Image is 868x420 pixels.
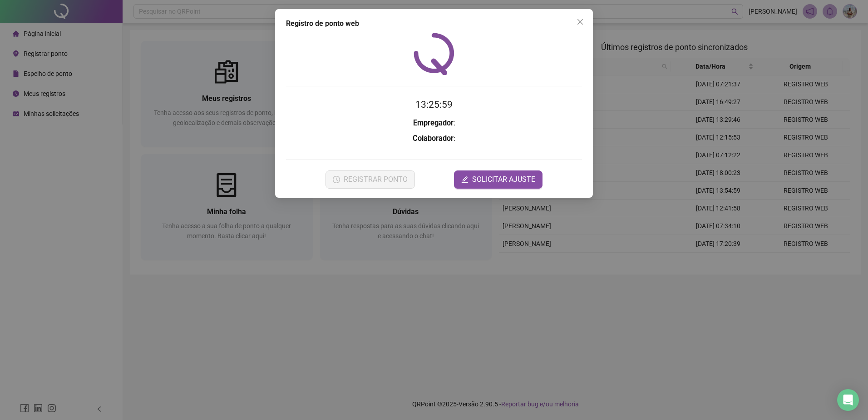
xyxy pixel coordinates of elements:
strong: Colaborador [413,134,454,143]
time: 13:25:59 [415,99,453,110]
div: Registro de ponto web [286,18,582,29]
span: SOLICITAR AJUSTE [472,174,535,185]
button: REGISTRAR PONTO [325,170,415,189]
strong: Empregador [413,119,454,127]
button: editSOLICITAR AJUSTE [454,170,542,189]
span: edit [461,176,469,183]
img: QRPoint [414,33,454,75]
h3: : [286,117,582,129]
span: close [577,18,584,25]
button: Close [573,15,587,29]
h3: : [286,133,582,145]
div: Open Intercom Messenger [837,389,859,411]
